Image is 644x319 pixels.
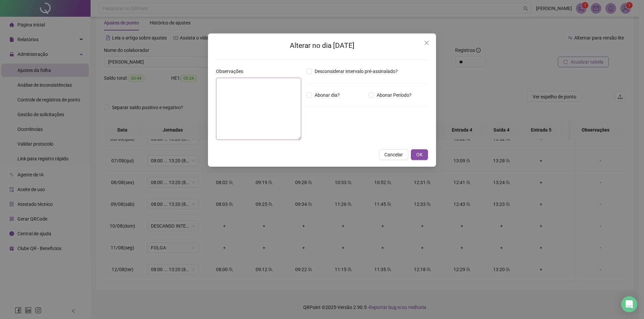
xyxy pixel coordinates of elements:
[424,40,429,46] span: close
[216,68,248,75] label: Observações
[374,91,414,99] span: Abonar Período?
[312,91,342,99] span: Abonar dia?
[216,40,428,51] h2: Alterar no dia [DATE]
[379,149,408,160] button: Cancelar
[384,151,403,158] span: Cancelar
[312,68,400,75] span: Desconsiderar intervalo pré-assinalado?
[421,37,432,48] button: Close
[621,296,637,312] div: Open Intercom Messenger
[411,149,428,160] button: OK
[416,151,423,158] span: OK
